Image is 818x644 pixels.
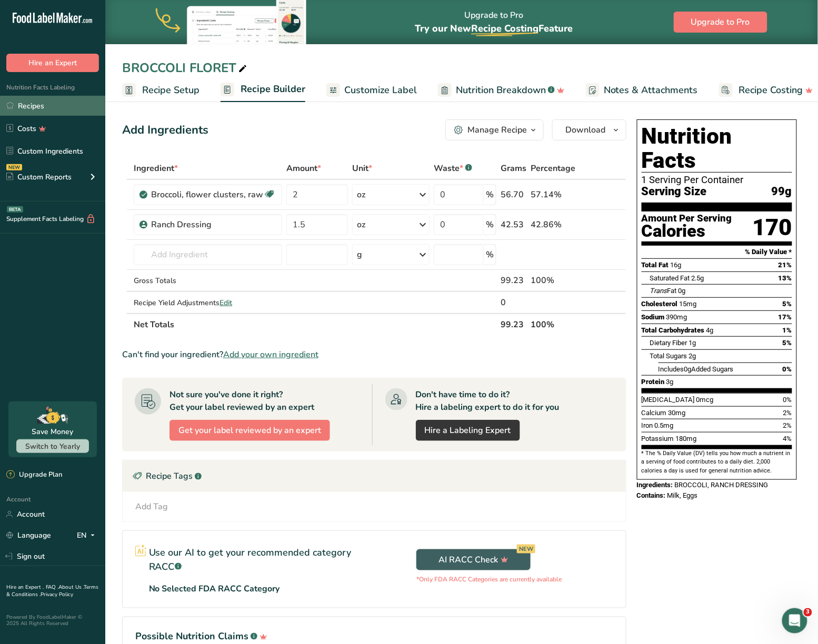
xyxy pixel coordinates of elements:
[501,274,526,287] div: 99.23
[6,526,51,545] a: Language
[58,583,84,591] a: About Us .
[531,274,576,287] div: 100%
[467,124,527,136] div: Manage Recipe
[655,421,674,429] span: 0.5mg
[517,545,535,554] div: NEW
[659,365,734,373] span: Includes Added Sugars
[552,119,626,140] button: Download
[16,439,89,453] button: Switch to Yearly
[134,275,282,286] div: Gross Totals
[122,78,199,102] a: Recipe Setup
[151,188,263,201] div: Broccoli, flower clusters, raw
[650,287,667,295] i: Trans
[6,54,99,72] button: Hire an Expert
[696,396,714,404] span: 0mcg
[77,529,99,542] div: EN
[779,274,792,282] span: 13%
[531,188,576,201] div: 57.14%
[642,313,665,321] span: Sodium
[782,608,807,633] iframe: Intercom live chat
[6,172,72,183] div: Custom Reports
[604,83,698,97] span: Notes & Attachments
[650,287,677,295] span: Fat
[326,78,417,102] a: Customize Label
[642,224,732,239] div: Calories
[169,388,314,414] div: Not sure you've done it right? Get your label reviewed by an expert
[501,296,526,309] div: 0
[415,22,573,35] span: Try our New Feature
[642,246,792,258] section: % Daily Value *
[783,339,792,347] span: 5%
[41,591,73,598] a: Privacy Policy
[642,261,669,269] span: Total Fat
[134,244,282,265] input: Add Ingredient
[132,313,498,335] th: Net Totals
[666,313,687,321] span: 390mg
[149,582,280,595] p: No Selected FDA RACC Category
[221,77,305,103] a: Recipe Builder
[779,261,792,269] span: 21%
[783,396,792,404] span: 0%
[501,218,526,231] div: 42.53
[471,22,538,35] span: Recipe Costing
[416,420,520,441] a: Hire a Labeling Expert
[772,185,792,198] span: 99g
[804,608,812,617] span: 3
[675,481,769,489] span: BROCCOLI, RANCH DRESSING
[586,78,698,102] a: Notes & Attachments
[344,83,417,97] span: Customize Label
[25,441,80,451] span: Switch to Yearly
[642,214,732,224] div: Amount Per Serving
[498,313,528,335] th: 99.23
[753,214,792,241] div: 170
[650,339,687,347] span: Dietary Fiber
[6,164,22,170] div: NEW
[650,274,690,282] span: Saturated Fat
[357,248,362,261] div: g
[6,615,99,627] div: Powered By FoodLabelMaker © 2025 All Rights Reserved
[223,348,318,361] span: Add your own ingredient
[642,378,665,386] span: Protein
[352,162,372,175] span: Unit
[445,119,544,140] button: Manage Recipe
[676,435,697,442] span: 180mg
[286,162,321,175] span: Amount
[416,575,562,584] p: *Only FDA RACC Categories are currently available
[134,162,178,175] span: Ingredient
[667,491,698,499] span: Milk, Eggs
[122,122,208,139] div: Add Ingredients
[689,352,696,360] span: 2g
[438,78,565,102] a: Nutrition Breakdown
[528,313,578,335] th: 100%
[531,218,576,231] div: 42.86%
[691,16,750,28] span: Upgrade to Pro
[783,435,792,442] span: 4%
[642,300,678,308] span: Cholesterol
[739,83,803,97] span: Recipe Costing
[565,124,605,136] span: Download
[783,300,792,308] span: 5%
[671,261,682,269] span: 16g
[783,409,792,417] span: 2%
[531,162,575,175] span: Percentage
[32,426,74,437] div: Save Money
[46,583,58,591] a: FAQ .
[456,83,546,97] span: Nutrition Breakdown
[719,78,813,102] a: Recipe Costing
[357,188,365,201] div: oz
[122,58,249,77] div: BROCCOLI FLORET
[142,83,199,97] span: Recipe Setup
[642,409,667,417] span: Calcium
[679,287,686,295] span: 0g
[642,326,705,334] span: Total Carbohydrates
[637,491,666,499] span: Contains:
[434,162,472,175] div: Waste
[123,460,626,492] div: Recipe Tags
[642,449,792,475] section: * The % Daily Value (DV) tells you how much a nutrient in a serving of food contributes to a dail...
[122,348,626,361] div: Can't find your ingredient?
[415,1,573,44] div: Upgrade to Pro
[501,162,526,175] span: Grams
[6,470,62,480] div: Upgrade Plan
[706,326,714,334] span: 4g
[669,409,686,417] span: 30mg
